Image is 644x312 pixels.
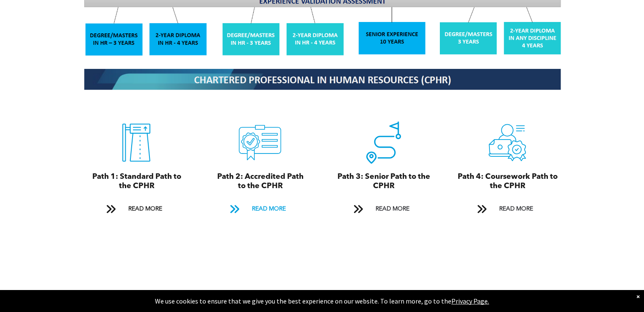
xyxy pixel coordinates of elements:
span: READ MORE [372,201,412,217]
a: READ MORE [471,201,544,217]
span: READ MORE [125,201,165,217]
span: READ MORE [496,201,536,217]
span: Path 4: Coursework Path to the CPHR [457,173,557,190]
a: READ MORE [347,201,420,217]
div: Dismiss notification [636,292,640,301]
span: READ MORE [249,201,288,217]
span: Path 3: Senior Path to the CPHR [337,173,430,190]
span: Path 2: Accredited Path to the CPHR [217,173,303,190]
a: Privacy Page. [451,297,489,305]
a: READ MORE [100,201,173,217]
span: Path 1: Standard Path to the CPHR [92,173,181,190]
a: READ MORE [224,201,296,217]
